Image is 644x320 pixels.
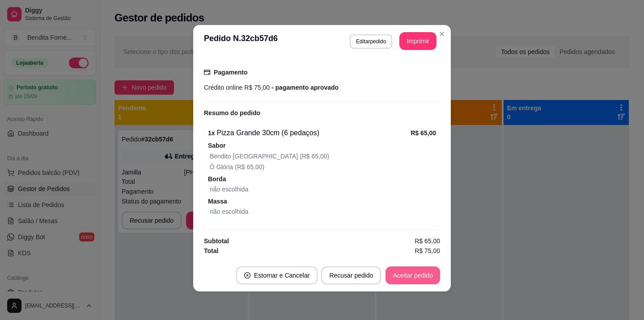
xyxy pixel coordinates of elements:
[298,153,329,160] span: (R$ 65,00)
[399,32,436,50] button: Imprimir
[236,266,318,284] button: close-circleEstornar e Cancelar
[208,142,226,149] strong: Sabor
[204,84,242,91] span: Crédito online
[208,129,215,137] strong: 1 x
[204,32,278,50] h3: Pedido N. 32cb57d6
[210,208,248,215] span: não escolhida
[210,153,298,160] span: Bendito [GEOGRAPHIC_DATA]
[204,109,260,116] strong: Resumo do pedido
[244,272,250,278] span: close-circle
[204,69,210,75] span: credit-card
[208,175,226,183] strong: Borda
[386,266,440,284] button: Aceitar pedido
[350,34,392,49] button: Editarpedido
[415,236,440,246] span: R$ 65,00
[233,163,264,170] span: (R$ 65,00)
[435,27,449,41] button: Close
[411,129,436,137] strong: R$ 65,00
[204,237,229,245] strong: Subtotal
[214,69,247,76] strong: Pagamento
[270,84,339,91] span: - pagamento aprovado
[210,163,233,170] span: Ô Glória
[208,198,227,205] strong: Massa
[415,246,440,256] span: R$ 75,00
[208,128,411,138] div: Pizza Grande 30cm (6 pedaços)
[210,186,248,193] span: não escolhida
[204,247,218,254] strong: Total
[321,266,381,284] button: Recusar pedido
[242,84,270,91] span: R$ 75,00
